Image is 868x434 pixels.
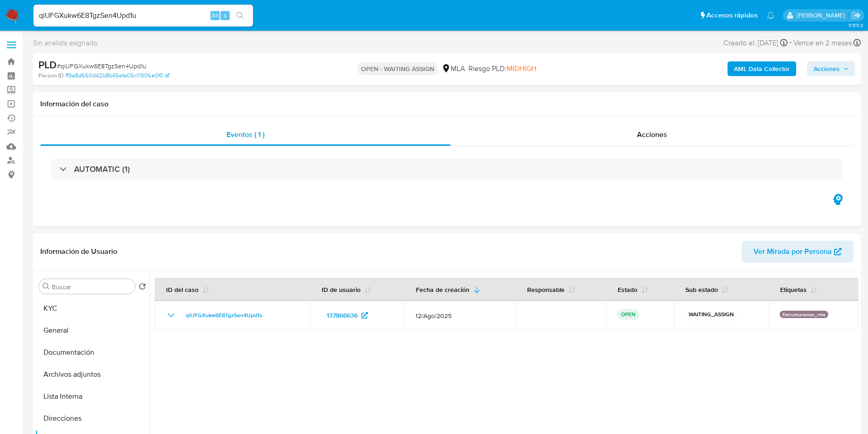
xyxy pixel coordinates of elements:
button: Ver Mirada por Persona [742,241,853,263]
button: Buscar [43,283,50,290]
p: OPEN - WAITING ASSIGN [357,62,438,75]
span: Acciones [637,129,667,140]
b: PLD [38,57,57,72]
a: ff9a8d660d42b8b45efa05c11906e0f0 [65,71,169,80]
button: Lista Interna [35,385,150,407]
b: Person ID [38,71,64,80]
div: AUTOMATIC (1) [51,159,842,180]
button: search-icon [231,9,249,22]
b: AML Data Collector [734,61,790,76]
div: Creado el: [DATE] [723,37,787,49]
button: Archivos adjuntos [35,363,150,385]
div: MLA [442,64,465,74]
h1: Información de Usuario [40,247,117,256]
a: Salir [852,11,861,20]
span: Riesgo PLD: [469,64,536,74]
span: MIDHIGH [507,63,536,74]
p: valeria.duch@mercadolibre.com [797,11,848,20]
span: Eventos ( 1 ) [226,129,264,140]
button: Direcciones [35,407,150,429]
span: # qiUFGXukw6E8TgzSen4Upd1u [57,61,146,71]
button: Volver al orden por defecto [139,283,146,293]
span: Sin analista asignado [33,38,97,48]
button: General [35,319,150,341]
span: Accesos rápidos [706,11,758,20]
span: Alt [211,11,219,20]
input: Buscar usuario o caso... [33,10,253,22]
span: - [789,37,792,49]
a: Notificaciones [767,11,775,19]
span: s [224,11,226,20]
h1: Información del caso [40,99,853,109]
button: Acciones [807,61,855,76]
span: Ver Mirada por Persona [754,241,832,263]
h3: AUTOMATIC (1) [74,164,130,174]
button: AML Data Collector [728,61,796,76]
span: Vence en 2 meses [793,38,852,48]
span: Acciones [814,61,840,76]
button: KYC [35,297,150,319]
button: Documentación [35,341,150,363]
input: Buscar [52,283,131,291]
